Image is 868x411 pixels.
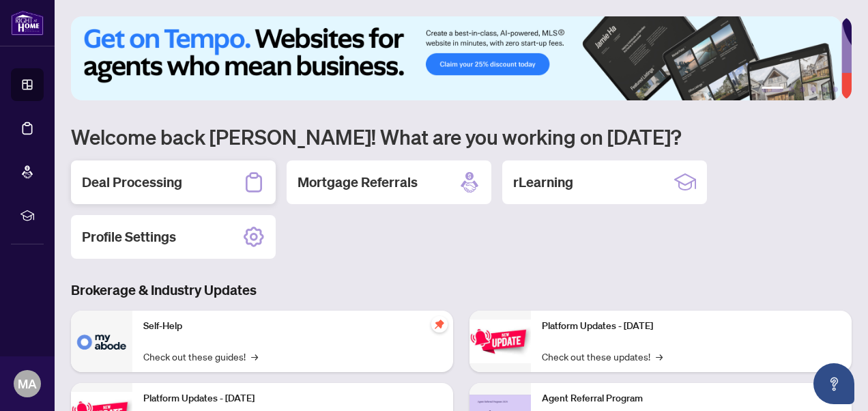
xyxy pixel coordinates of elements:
[82,173,182,192] h2: Deal Processing
[143,319,442,334] p: Self-Help
[251,349,258,364] span: →
[656,349,663,364] span: →
[813,363,854,404] button: Open asap
[833,87,838,92] button: 6
[513,173,573,192] h2: rLearning
[800,87,805,92] button: 3
[298,173,418,192] h2: Mortgage Referrals
[431,316,448,332] span: pushpin
[143,349,258,364] a: Check out these guides!→
[143,391,442,406] p: Platform Updates - [DATE]
[822,87,827,92] button: 5
[469,320,531,363] img: Platform Updates - June 23, 2025
[542,319,841,334] p: Platform Updates - [DATE]
[71,281,852,300] h3: Brokerage & Industry Updates
[542,391,841,406] p: Agent Referral Program
[542,349,663,364] a: Check out these updates!→
[789,87,794,92] button: 2
[71,16,841,100] img: Slide 0
[71,124,852,150] h1: Welcome back [PERSON_NAME]! What are you working on [DATE]?
[82,227,176,246] h2: Profile Settings
[11,10,44,36] img: logo
[18,374,37,393] span: MA
[762,87,783,92] button: 1
[811,87,816,92] button: 4
[71,311,132,372] img: Self-Help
